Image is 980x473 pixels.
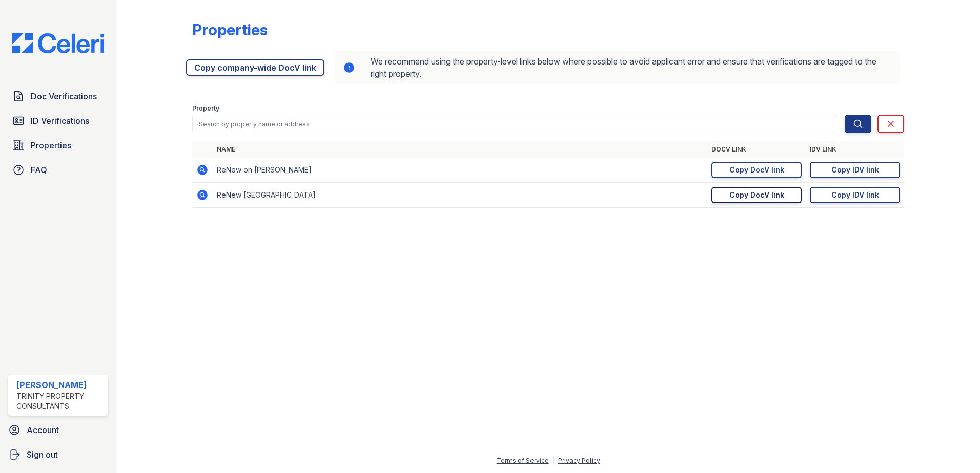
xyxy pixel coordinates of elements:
input: Search by property name or address [192,115,836,133]
a: Copy DocV link [711,162,802,178]
a: Copy IDV link [810,187,900,203]
div: Copy DocV link [729,165,784,175]
a: FAQ [8,160,108,180]
div: Copy DocV link [729,190,784,200]
div: [PERSON_NAME] [16,379,104,391]
img: CE_Logo_Blue-a8612792a0a2168367f1c8372b55b34899dd931a85d93a1a3d3e32e68fde9ad4.png [4,33,112,53]
div: Properties [192,20,268,39]
a: Copy DocV link [711,187,802,203]
th: IDV Link [806,141,904,158]
th: DocV Link [707,141,806,158]
a: Terms of Service [497,457,549,464]
a: Properties [8,135,108,156]
div: | [553,457,555,464]
label: Property [192,104,219,113]
a: Doc Verifications [8,86,108,106]
span: Doc Verifications [31,90,97,102]
span: ID Verifications [31,115,89,127]
div: Copy IDV link [831,190,879,200]
a: ID Verifications [8,111,108,131]
a: Sign out [4,444,112,465]
a: Privacy Policy [558,457,600,464]
span: Account [27,424,59,436]
div: Trinity Property Consultants [16,391,104,412]
span: Properties [31,139,71,152]
div: Copy IDV link [831,165,879,175]
a: Account [4,420,112,440]
td: ReNew [GEOGRAPHIC_DATA] [213,183,707,208]
td: ReNew on [PERSON_NAME] [213,158,707,183]
span: Sign out [27,448,58,461]
div: We recommend using the property-level links below where possible to avoid applicant error and ens... [335,51,900,84]
span: FAQ [31,164,47,176]
a: Copy company-wide DocV link [186,59,324,76]
a: Copy IDV link [810,162,900,178]
th: Name [213,141,707,158]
